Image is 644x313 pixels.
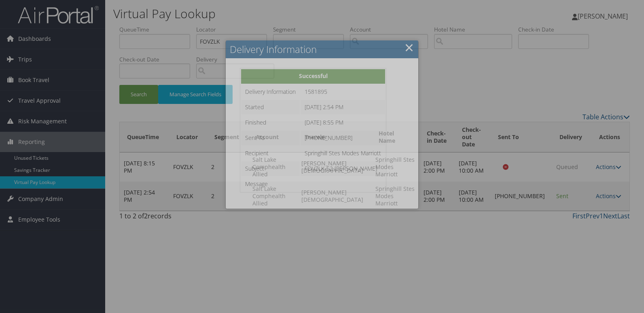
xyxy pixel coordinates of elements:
td: Springhill Stes Modes Marriott [301,146,385,161]
td: 1581895 [301,85,385,99]
td: Delivery Information [241,85,300,99]
td: Sent To [241,131,300,145]
td: Finished [241,115,300,130]
td: Started [241,100,300,114]
td: [DATE] 2:54 PM [301,100,385,114]
td: Message [241,177,300,191]
th: Successful [241,69,385,84]
td: Recipient [241,146,300,161]
td: [DATE] 8:55 PM [301,115,385,130]
a: Close [405,39,414,55]
td: Subject [241,161,300,176]
td: FOVZLK-S2 [PERSON_NAME] [301,161,385,176]
h2: Delivery Information [226,40,418,58]
td: [PHONE_NUMBER] [301,131,385,145]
